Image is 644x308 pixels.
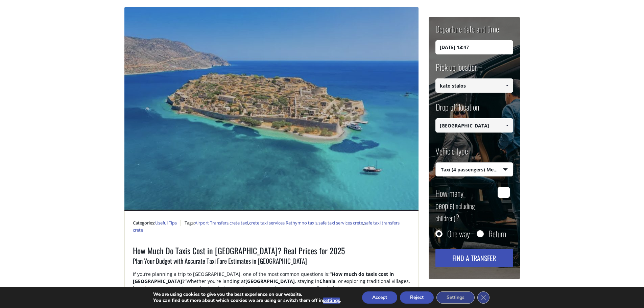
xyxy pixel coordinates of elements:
a: crete taxi services [249,220,285,226]
input: Select drop-off location [435,118,513,133]
a: crete taxi [230,220,248,226]
img: How Much Do Taxis Cost in Crete? Real Prices for 2025 [124,7,419,211]
strong: Chania [319,278,335,284]
p: If you’re planning a trip to [GEOGRAPHIC_DATA], one of the most common questions is: Whether you’... [133,270,410,298]
button: Accept [362,291,397,304]
a: Show All Items [501,78,512,93]
p: We are using cookies to give you the best experience on our website. [153,291,341,298]
label: Drop off location [435,101,479,118]
label: How many people ? [435,187,494,223]
label: Return [488,230,506,237]
button: Settings [436,291,475,304]
span: Categories: [133,220,181,226]
button: Reject [400,291,434,304]
a: safe taxi transfers crete [133,220,400,233]
span: Taxi (4 passengers) Mercedes E Class [436,163,513,177]
strong: [GEOGRAPHIC_DATA] [245,278,295,284]
a: Rethymno taxis [286,220,317,226]
button: Close GDPR Cookie Banner [477,291,490,304]
strong: “How much do taxis cost in [GEOGRAPHIC_DATA]?” [133,271,394,284]
label: Departure date and time [435,23,499,40]
h1: How Much Do Taxis Cost in [GEOGRAPHIC_DATA]? Real Prices for 2025 [133,245,410,256]
a: Useful Tips [155,220,177,226]
a: Show All Items [501,118,512,133]
small: (including children) [435,201,475,223]
label: Vehicle type [435,145,468,162]
input: Select pickup location [435,78,513,93]
label: Pick up location [435,61,478,78]
a: Airport Transfers [195,220,229,226]
span: Tags: , , , , , [133,220,400,233]
button: Find a transfer [435,249,513,267]
label: One way [447,230,470,237]
button: settings [323,298,340,304]
p: You can find out more about which cookies we are using or switch them off in . [153,298,341,304]
h3: Plan Your Budget with Accurate Taxi Fare Estimates in [GEOGRAPHIC_DATA] [133,256,410,270]
a: safe taxi services crete [318,220,363,226]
